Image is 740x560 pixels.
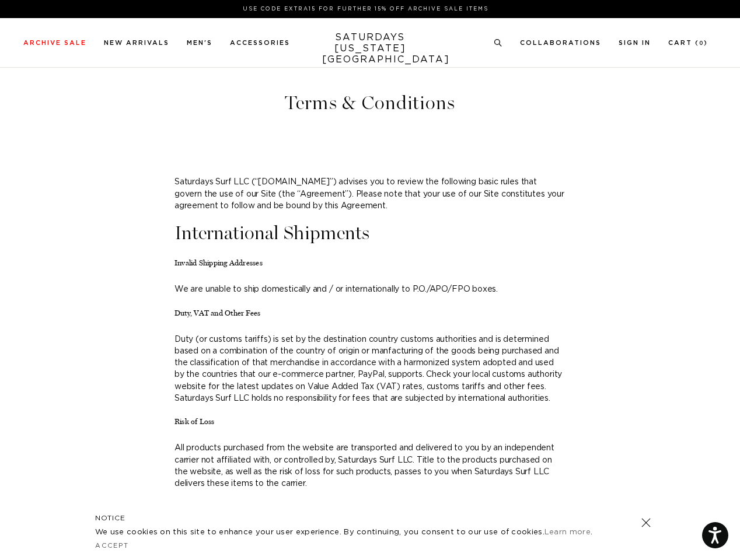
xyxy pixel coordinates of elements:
[95,513,645,523] h5: NOTICE
[23,40,86,46] a: Archive Sale
[322,32,418,65] a: SATURDAYS[US_STATE][GEOGRAPHIC_DATA]
[174,176,566,212] p: Saturdays Surf LLC (“[DOMAIN_NAME]”) advises you to review the following basic rules that govern ...
[95,542,129,549] a: Accept
[619,40,651,46] a: Sign In
[699,41,704,46] small: 0
[174,442,566,489] p: All products purchased from the website are transported and delivered to you by an independent ca...
[174,334,566,405] p: Duty (or customs tariffs) is set by the destination country customs authorities and is determined...
[544,528,591,536] a: Learn more
[104,40,169,46] a: New Arrivals
[668,40,708,46] a: Cart (0)
[174,283,566,295] p: We are unable to ship domestically and / or internationally to P.O./APO/FPO boxes.
[174,257,566,269] h4: Invalid Shipping Addresses
[520,40,601,46] a: Collaborations
[174,223,566,243] h1: International Shipments
[9,93,731,113] h1: Terms & Conditions
[95,527,603,538] p: We use cookies on this site to enhance your user experience. By continuing, you consent to our us...
[174,416,566,428] h4: Risk of Loss
[187,40,212,46] a: Men's
[230,40,290,46] a: Accessories
[174,307,566,319] h4: Duty, VAT and Other Fees
[174,502,566,513] h4: International Returns
[28,5,703,13] p: Use Code EXTRA15 for Further 15% Off Archive Sale Items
